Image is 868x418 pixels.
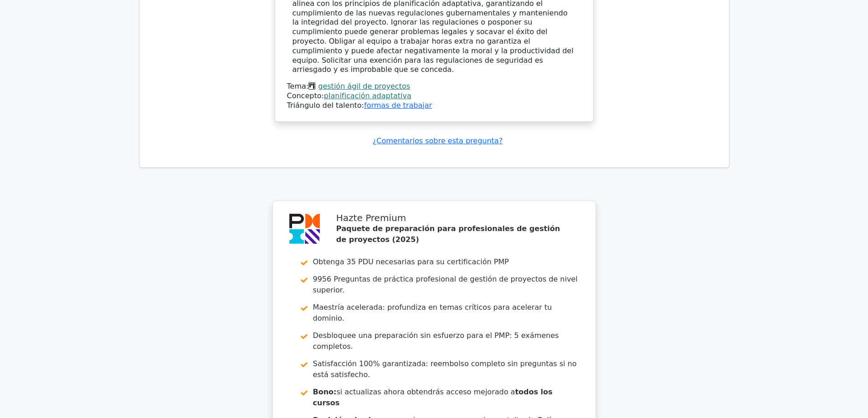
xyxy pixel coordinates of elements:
font: Concepto: [287,91,324,100]
font: Triángulo del talento: [287,101,365,110]
a: gestión ágil de proyectos [318,82,410,91]
a: planificación adaptativa [324,91,411,100]
a: formas de trabajar [364,101,432,110]
font: Tema: [287,82,309,91]
a: ¿Comentarios sobre esta pregunta? [373,136,503,145]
